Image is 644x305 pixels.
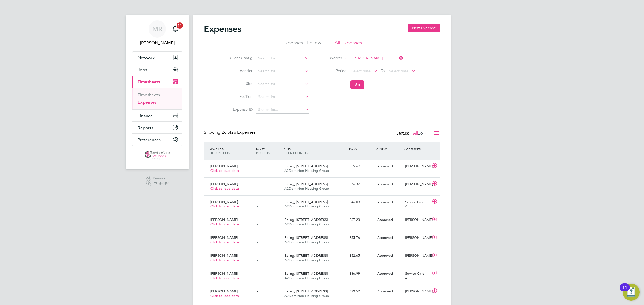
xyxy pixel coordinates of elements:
span: Approved [377,271,393,276]
span: - [257,182,258,186]
span: A2Dominion Housing Group [284,204,329,209]
span: - [257,258,258,262]
span: A2Dominion Housing Group [284,240,329,244]
span: / [223,146,224,151]
div: [PERSON_NAME] [403,180,431,189]
span: Click to load data [210,186,239,191]
span: Click to load data [210,276,239,280]
span: [PERSON_NAME] [210,271,238,276]
label: Vendor [228,68,253,73]
span: - [257,271,258,276]
span: Engage [153,180,169,185]
label: Expense ID [228,107,253,112]
span: - [257,289,258,293]
span: Click to load data [210,293,239,298]
div: Service Care Admin [403,198,431,211]
div: £29.52 [347,287,375,296]
li: Expenses I Follow [282,40,321,49]
span: 26 Expenses [222,130,255,135]
label: Period [323,68,347,73]
span: Approved [377,235,393,240]
button: Preferences [132,134,182,146]
span: Click to load data [210,168,239,173]
span: - [257,200,258,204]
span: A2Dominion Housing Group [284,276,329,280]
a: Go to home page [132,151,182,160]
a: MR[PERSON_NAME] [132,20,182,46]
span: [PERSON_NAME] [210,164,238,168]
button: Jobs [132,64,182,76]
span: / [290,146,291,151]
button: Finance [132,110,182,121]
span: Finance [138,113,153,118]
span: Approved [377,164,393,168]
div: £46.08 [347,198,375,207]
button: Reports [132,122,182,133]
span: Ealing, [STREET_ADDRESS] [284,253,328,258]
span: - [257,222,258,226]
label: All [413,131,428,136]
span: - [257,253,258,258]
button: New Expense [408,24,440,32]
div: £55.76 [347,233,375,242]
span: A2Dominion Housing Group [284,168,329,173]
span: - [257,235,258,240]
span: To [379,67,386,74]
span: A2Dominion Housing Group [284,293,329,298]
span: DESCRIPTION [210,151,230,155]
button: Open Resource Center, 11 new notifications [623,284,640,301]
h2: Expenses [204,24,241,34]
span: - [257,276,258,280]
span: [PERSON_NAME] [210,217,238,222]
div: £76.37 [347,180,375,189]
input: Search for... [256,68,309,75]
input: Search for... [256,80,309,88]
nav: Main navigation [126,15,189,169]
span: - [257,240,258,244]
span: - [257,217,258,222]
span: MR [152,25,162,32]
div: [PERSON_NAME] [403,287,431,296]
span: Click to load data [210,222,239,226]
input: Search for... [350,55,403,62]
button: Go [350,80,364,89]
div: DATE [255,144,283,158]
span: - [257,204,258,209]
span: [PERSON_NAME] [210,289,238,293]
span: Timesheets [138,79,160,84]
span: Select date [351,69,371,73]
div: APPROVER [403,144,431,153]
div: [PERSON_NAME] [403,162,431,171]
span: - [257,168,258,173]
span: Click to load data [210,240,239,244]
span: Ealing, [STREET_ADDRESS] [284,289,328,293]
a: Powered byEngage [146,176,169,186]
label: Client Config [228,55,253,60]
span: Approved [377,200,393,204]
span: CLIENT CONFIG [284,151,308,155]
div: £52.65 [347,251,375,260]
button: Network [132,52,182,64]
div: £67.23 [347,215,375,224]
a: Timesheets [138,92,160,97]
img: servicecare-logo-retina.png [145,151,170,160]
span: Matt Robson [132,40,182,46]
span: [PERSON_NAME] [210,200,238,204]
span: Ealing, [STREET_ADDRESS] [284,200,328,204]
div: SITE [282,144,347,158]
span: 11 [177,22,183,29]
div: Timesheets [132,88,182,109]
div: Showing [204,130,257,135]
label: Site [228,81,253,86]
span: Ealing, [STREET_ADDRESS] [284,217,328,222]
span: Ealing, [STREET_ADDRESS] [284,182,328,186]
span: Ealing, [STREET_ADDRESS] [284,271,328,276]
span: - [257,164,258,168]
span: RECEIPTS [256,151,270,155]
span: Ealing, [STREET_ADDRESS] [284,164,328,168]
input: Search for... [256,106,309,114]
div: STATUS [375,144,403,153]
span: A2Dominion Housing Group [284,186,329,191]
span: Approved [377,289,393,293]
span: Powered by [153,176,169,180]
